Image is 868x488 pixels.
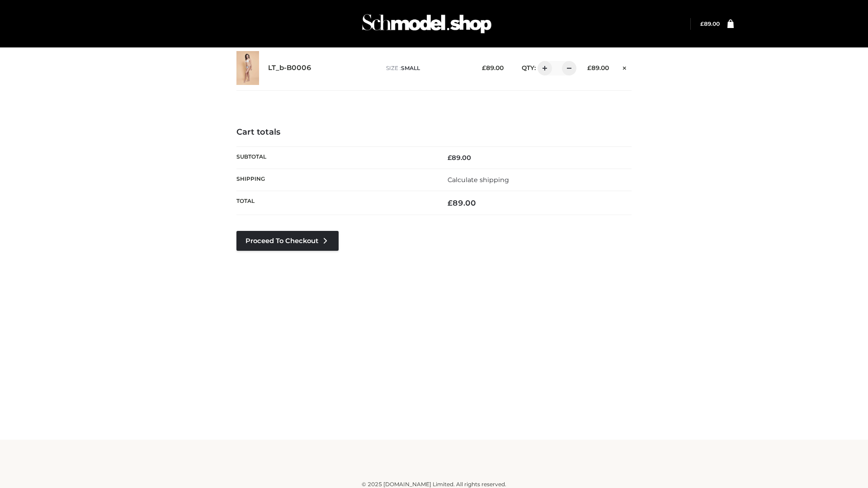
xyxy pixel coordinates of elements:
th: Shipping [236,169,434,191]
span: £ [448,198,453,207]
div: QTY: [513,61,573,75]
bdi: 89.00 [700,20,720,27]
span: £ [587,64,591,71]
th: Subtotal [236,146,434,169]
bdi: 89.00 [448,154,471,162]
bdi: 89.00 [448,198,476,207]
bdi: 89.00 [587,64,609,71]
a: LT_b-B0006 [268,64,311,72]
span: £ [700,20,704,27]
p: size : [386,64,468,72]
a: Calculate shipping [448,176,509,184]
bdi: 89.00 [482,64,504,71]
a: Proceed to Checkout [236,231,339,251]
a: £89.00 [700,20,720,27]
span: £ [482,64,486,71]
span: SMALL [401,65,420,71]
img: LT_b-B0006 - SMALL [236,51,259,85]
h4: Cart totals [236,127,632,137]
th: Total [236,191,434,215]
span: £ [448,154,452,162]
img: Schmodel Admin 964 [359,6,495,42]
a: Remove this item [618,61,632,73]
